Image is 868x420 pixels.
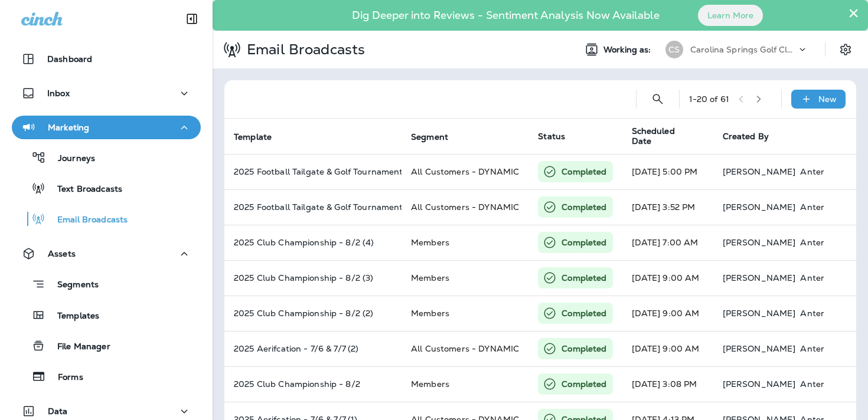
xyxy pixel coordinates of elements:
p: Data [48,406,68,416]
span: All Customers - DYNAMIC [411,202,519,212]
span: Segment [411,132,448,142]
p: Anter [800,202,824,212]
button: Collapse Sidebar [175,7,208,31]
span: Members [411,237,449,248]
p: Completed [562,378,606,390]
p: Anter [800,309,824,318]
p: Carolina Springs Golf Club [690,45,797,54]
span: Members [411,308,449,319]
span: Status [538,131,565,142]
p: Templates [45,311,99,322]
span: All Customers - DYNAMIC [411,343,519,354]
td: [DATE] 9:00 AM [622,260,713,296]
button: Assets [12,242,201,265]
p: Anter [800,344,824,353]
p: 2025 Club Championship - 8/2 (3) [234,273,392,283]
p: Dig Deeper into Reviews - Sentiment Analysis Now Available [318,14,694,17]
button: File Manager [12,333,201,358]
td: [DATE] 7:00 AM [622,225,713,260]
td: [DATE] 9:00 AM [622,331,713,366]
p: [PERSON_NAME] [723,167,796,176]
p: Anter [800,167,824,176]
p: 2025 Football Tailgate & Golf Tournament - 8/23 [234,202,392,212]
td: [DATE] 3:08 PM [622,366,713,402]
p: Completed [562,166,606,178]
button: Templates [12,303,201,327]
p: Text Broadcasts [45,184,122,195]
p: Anter [800,379,824,389]
span: Template [234,132,287,142]
p: Forms [46,372,83,383]
p: Journeys [46,153,95,165]
button: Marketing [12,116,201,139]
button: Email Broadcasts [12,206,201,231]
div: 1 - 20 of 61 [689,94,729,104]
span: All Customers - DYNAMIC [411,166,519,177]
p: Anter [800,238,824,247]
p: Email Broadcasts [45,215,128,226]
p: [PERSON_NAME] [723,379,796,389]
td: [DATE] 9:00 AM [622,296,713,331]
button: Learn More [698,5,763,26]
p: Completed [562,272,606,284]
p: 2025 Club Championship - 8/2 (4) [234,238,392,247]
button: Search Email Broadcasts [646,87,670,111]
p: [PERSON_NAME] [723,273,796,283]
p: Assets [48,249,76,258]
p: Completed [562,343,606,355]
button: Forms [12,364,201,389]
button: Settings [835,39,856,60]
p: 2025 Aerifcation - 7/6 & 7/7 (2) [234,344,392,353]
button: Journeys [12,145,201,170]
span: Template [234,132,272,142]
td: [DATE] 3:52 PM [622,189,713,225]
p: [PERSON_NAME] [723,309,796,318]
p: Anter [800,273,824,283]
p: Email Broadcasts [242,41,365,58]
span: Scheduled Date [632,126,709,146]
span: Working as: [603,45,654,55]
p: Completed [562,307,606,319]
button: Inbox [12,81,201,105]
span: Scheduled Date [632,126,693,146]
p: [PERSON_NAME] [723,344,796,353]
span: Segment [411,132,464,142]
p: File Manager [45,342,110,353]
button: Close [848,4,859,22]
button: Dashboard [12,47,201,71]
span: Members [411,379,449,389]
p: [PERSON_NAME] [723,202,796,212]
p: 2025 Club Championship - 8/2 [234,379,392,389]
span: Created By [723,131,769,142]
p: 2025 Football Tailgate & Golf Tournament - 8/23 (2) [234,167,392,176]
p: [PERSON_NAME] [723,238,796,247]
p: Completed [562,201,606,213]
p: Marketing [48,123,89,132]
p: Segments [45,280,99,291]
p: Completed [562,237,606,248]
div: CS [665,41,683,58]
button: Segments [12,271,201,297]
button: Text Broadcasts [12,176,201,201]
p: Inbox [47,88,70,98]
p: Dashboard [47,54,92,64]
span: Members [411,273,449,283]
p: 2025 Club Championship - 8/2 (2) [234,309,392,318]
td: [DATE] 5:00 PM [622,154,713,189]
p: New [818,94,837,104]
